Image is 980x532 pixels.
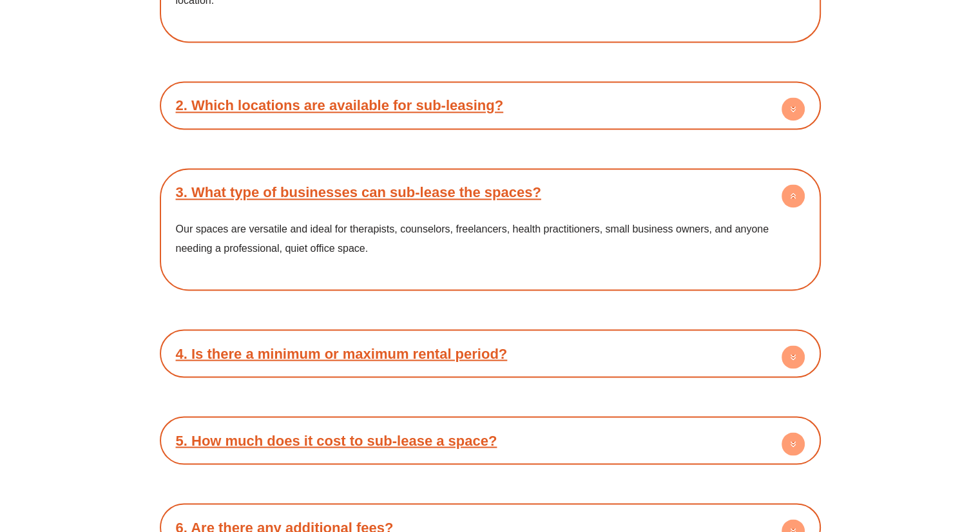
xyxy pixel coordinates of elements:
[166,88,814,123] div: 2. Which locations are available for sub-leasing?
[176,97,504,113] a: 2. Which locations are available for sub-leasing?
[176,184,541,200] a: 3. What type of businesses can sub-lease the spaces?
[166,175,814,210] div: 3. What type of businesses can sub-lease the spaces?
[176,345,508,361] a: 4. Is there a minimum or maximum rental period?
[166,210,814,284] div: 3. What type of businesses can sub-lease the spaces?
[176,220,805,258] p: Our spaces are versatile and ideal for therapists, counselors, freelancers, health practitioners,...
[765,387,980,532] iframe: Chat Widget
[166,423,814,458] div: 5. How much does it cost to sub-lease a space?
[176,432,497,448] a: 5. How much does it cost to sub-lease a space?
[166,336,814,371] div: 4. Is there a minimum or maximum rental period?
